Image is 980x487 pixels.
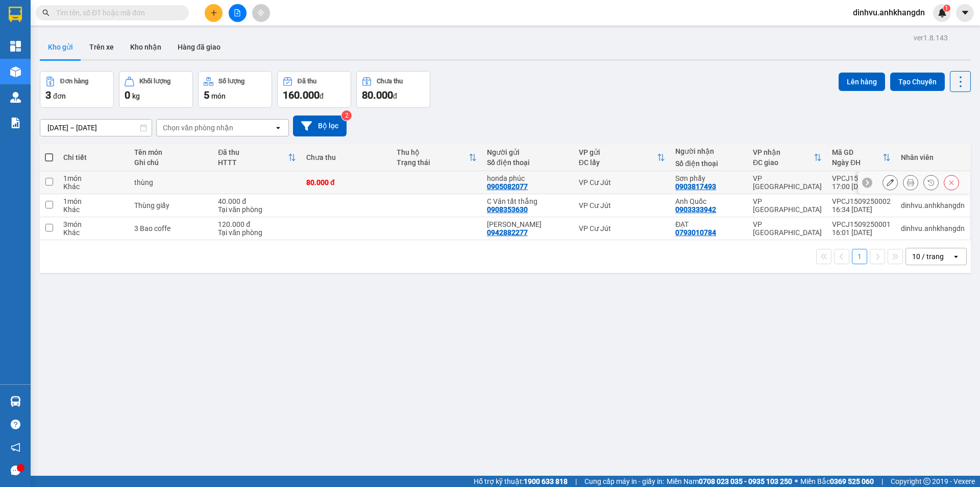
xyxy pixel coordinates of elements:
span: question-circle [11,420,20,429]
div: Người nhận [675,147,743,155]
span: copyright [923,478,930,485]
span: notification [11,443,20,452]
th: Toggle SortBy [827,144,896,171]
div: Ghi chú [134,158,208,167]
div: VP Cư Jút [579,178,666,187]
div: HỒNG NGỌC [487,220,569,228]
div: VP [GEOGRAPHIC_DATA] [753,220,822,237]
div: VP [GEOGRAPHIC_DATA] [753,197,822,214]
span: 1 [945,5,948,12]
div: ĐC giao [753,158,814,167]
div: 1 món [63,174,124,182]
span: Hỗ trợ kỹ thuật: [474,476,568,487]
div: 0942882277 [487,228,528,237]
div: Chưa thu [377,78,403,85]
div: VP gửi [579,148,657,156]
div: 40.000 đ [218,197,296,205]
div: ver 1.8.143 [914,32,948,43]
div: honda phúc [487,174,569,182]
span: đơn [53,92,66,100]
span: file-add [234,9,241,16]
th: Toggle SortBy [574,144,671,171]
div: Chưa thu [306,153,386,161]
div: VP nhận [753,148,814,156]
div: 1 món [63,197,124,205]
div: Tên món [134,148,208,156]
div: HTTT [218,158,288,167]
div: 17:00 [DATE] [832,182,891,191]
button: Tạo Chuyến [890,73,945,91]
div: VPCJ1509250002 [832,197,891,205]
span: aim [257,9,264,16]
span: | [575,476,577,487]
span: món [211,92,226,100]
span: đ [393,92,397,100]
div: Ngày ĐH [832,158,883,167]
span: caret-down [961,8,970,17]
img: dashboard-icon [10,41,21,52]
img: icon-new-feature [938,8,947,17]
span: kg [132,92,140,100]
strong: 0369 525 060 [830,477,874,485]
div: Sửa đơn hàng [883,175,898,190]
button: Lên hàng [839,73,885,91]
div: 3 món [63,220,124,228]
span: 3 [45,89,51,101]
span: đ [320,92,324,100]
div: Sơn phẩy [675,174,743,182]
input: Select a date range. [40,120,152,136]
sup: 2 [341,110,352,121]
span: 0 [125,89,130,101]
div: Trạng thái [397,158,469,167]
div: VPCJ1509250001 [832,220,891,228]
div: Khối lượng [139,78,170,85]
button: Chưa thu80.000đ [356,71,430,108]
div: 10 / trang [912,251,944,262]
div: 16:01 [DATE] [832,228,891,237]
button: Đơn hàng3đơn [40,71,114,108]
div: 3 Bao coffe [134,224,208,233]
span: 80.000 [362,89,393,101]
span: Miền Bắc [800,476,874,487]
div: Khác [63,205,124,214]
span: Cung cấp máy in - giấy in: [584,476,664,487]
button: 1 [852,249,867,264]
div: Anh Quốc [675,197,743,205]
div: Chọn văn phòng nhận [163,123,233,133]
div: thùng [134,178,208,187]
th: Toggle SortBy [748,144,827,171]
div: Mã GD [832,148,883,156]
div: Đơn hàng [60,78,88,85]
div: 120.000 đ [218,220,296,228]
div: C Vân tất thắng [487,197,569,205]
div: VPCJ1509250003 [832,174,891,182]
div: Tại văn phòng [218,205,296,214]
span: Miền Nam [667,476,792,487]
img: warehouse-icon [10,396,21,407]
div: dinhvu.anhkhangdn [901,224,965,233]
div: VP Cư Jút [579,201,666,210]
strong: 1900 633 818 [524,477,568,485]
span: dinhvu.anhkhangdn [845,6,933,19]
button: Kho nhận [122,35,169,59]
div: 0903333942 [675,205,716,214]
img: logo-vxr [9,7,22,22]
button: Trên xe [81,35,122,59]
span: 5 [204,89,209,101]
div: Số lượng [218,78,244,85]
div: Nhân viên [901,153,965,161]
div: Đã thu [298,78,316,85]
div: Khác [63,182,124,191]
div: 0793010784 [675,228,716,237]
div: Số điện thoại [487,158,569,167]
div: Khác [63,228,124,237]
div: Số điện thoại [675,159,743,168]
div: 16:34 [DATE] [832,205,891,214]
button: Đã thu160.000đ [277,71,351,108]
span: plus [210,9,217,16]
div: Tại văn phòng [218,228,296,237]
button: caret-down [956,4,974,22]
span: search [42,9,50,16]
div: VP [GEOGRAPHIC_DATA] [753,174,822,191]
svg: open [952,252,960,261]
